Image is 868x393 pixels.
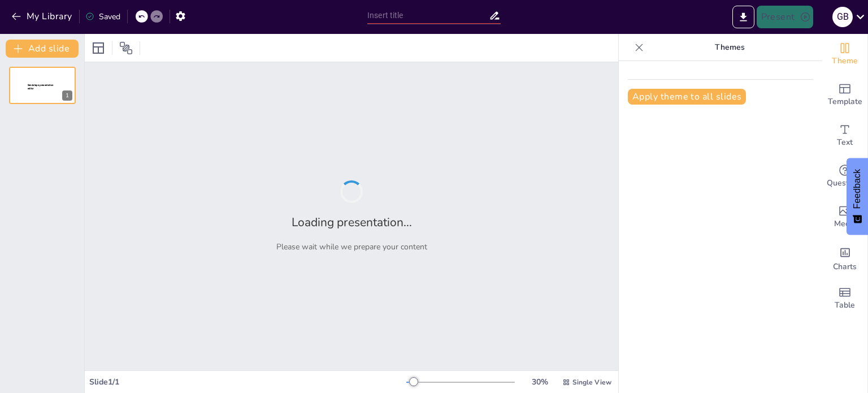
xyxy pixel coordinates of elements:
button: G B [832,6,853,28]
div: 1 [62,90,72,101]
span: Theme [832,55,858,67]
button: My Library [8,7,77,25]
span: Position [119,41,133,55]
h2: Loading presentation... [292,214,412,230]
span: Charts [833,261,857,273]
div: Add images, graphics, shapes or video [822,197,867,237]
div: 1 [9,67,76,104]
span: Feedback [852,169,862,209]
div: Change the overall theme [822,34,867,75]
div: Get real-time input from your audience [822,156,867,197]
span: Questions [827,177,863,189]
button: Add slide [6,40,79,58]
p: Please wait while we prepare your content [276,241,427,252]
span: Media [834,218,856,230]
input: Insert title [367,7,489,24]
div: G B [832,7,853,27]
div: Add ready made slides [822,75,867,115]
div: Add text boxes [822,115,867,156]
span: Single View [572,378,611,387]
button: Feedback - Show survey [847,158,868,235]
span: Table [835,299,855,312]
button: Present [757,6,813,28]
button: Export to PowerPoint [732,6,754,28]
div: Saved [85,11,120,22]
div: Add charts and graphs [822,237,867,278]
div: Layout [89,39,107,57]
div: 30 % [526,377,553,387]
p: Themes [648,34,811,61]
div: Add a table [822,278,867,319]
span: Text [837,136,853,149]
button: Apply theme to all slides [628,89,746,105]
span: Sendsteps presentation editor [28,84,54,90]
span: Template [828,96,862,108]
div: Slide 1 / 1 [89,377,406,387]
